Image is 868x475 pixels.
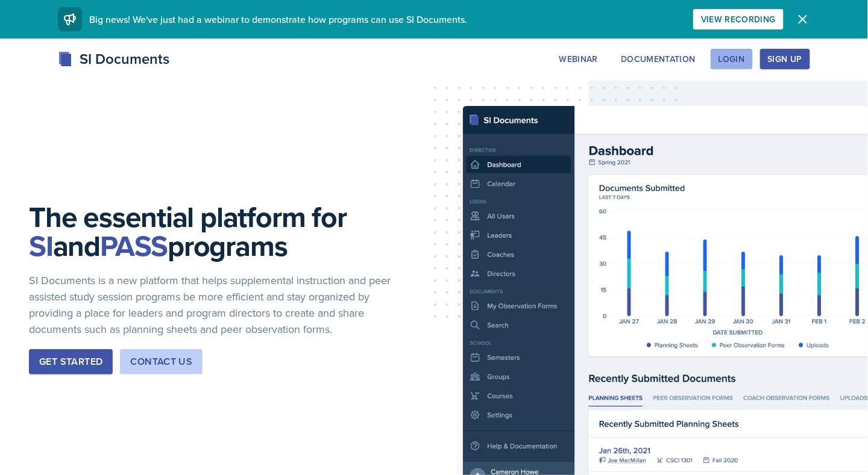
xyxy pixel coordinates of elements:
[559,54,598,64] div: Webinar
[719,54,745,64] div: Login
[711,49,753,69] button: Login
[130,355,192,369] div: Contact Us
[29,349,113,374] button: Get Started
[39,355,102,369] div: Get Started
[768,54,802,64] div: Sign Up
[701,14,776,24] div: View Recording
[693,9,784,29] button: View Recording
[552,49,606,69] button: Webinar
[58,48,169,70] div: SI Documents
[621,54,696,64] div: Documentation
[89,13,467,26] span: Big news! We've just had a webinar to demonstrate how programs can use SI Documents.
[613,49,703,69] button: Documentation
[760,49,810,69] button: Sign Up
[120,349,203,374] button: Contact Us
